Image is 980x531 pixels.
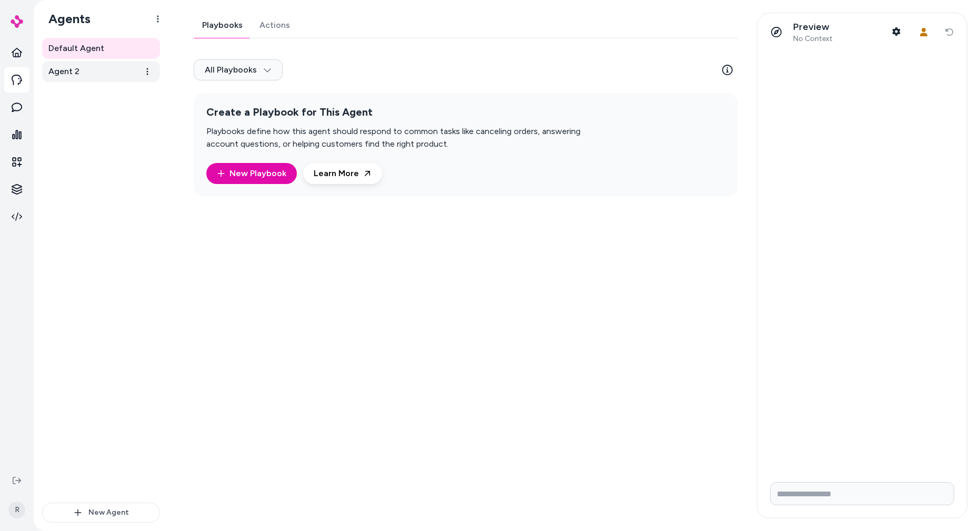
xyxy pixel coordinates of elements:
p: Preview [793,21,833,33]
a: Agent 2 [42,61,160,82]
span: Default Agent [48,42,104,55]
p: Playbooks define how this agent should respond to common tasks like canceling orders, answering a... [206,125,611,150]
span: R [8,502,25,518]
a: Default Agent [42,38,160,59]
span: Agent 2 [48,65,79,78]
span: All Playbooks [205,65,272,75]
button: All Playbooks [194,59,283,80]
img: alby Logo [11,15,23,28]
button: New Playbook [206,163,297,184]
h2: Create a Playbook for This Agent [206,106,611,119]
input: Write your prompt here [770,482,954,505]
a: New Playbook [217,167,286,180]
h1: Agents [40,11,91,27]
button: New Agent [42,503,160,523]
a: Playbooks [194,13,251,38]
span: No Context [793,34,833,44]
a: Actions [251,13,298,38]
a: Learn More [303,163,382,184]
button: R [6,493,27,527]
